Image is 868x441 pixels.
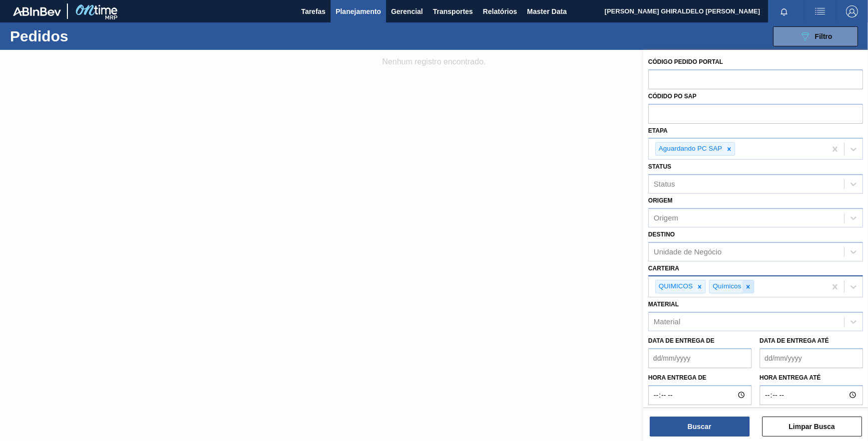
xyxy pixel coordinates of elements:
input: dd/mm/yyyy [760,348,863,368]
label: Data de Entrega até [760,337,829,344]
label: Códido PO SAP [648,93,697,100]
input: dd/mm/yyyy [648,348,752,368]
div: Químicos [710,280,743,293]
span: Filtro [815,32,833,40]
span: Planejamento [336,5,381,17]
label: Origem [648,197,673,204]
div: Unidade de Negócio [654,247,722,256]
button: Notificações [768,4,800,18]
span: Tarefas [301,5,326,17]
button: Filtro [773,26,858,46]
label: Carteira [648,265,679,272]
label: Hora entrega até [760,371,863,385]
label: Data de Entrega de [648,337,715,344]
span: Transportes [433,5,473,17]
img: Logout [846,5,858,17]
div: QUIMICOS [656,280,694,293]
img: TNhmsLtSVTkK8tSr43FrP2fwEKptu5GPRR3wAAAABJRU5ErkJggg== [13,7,61,16]
h1: Pedidos [10,30,157,42]
div: Status [654,180,675,189]
label: Código Pedido Portal [648,58,723,65]
div: Origem [654,214,678,222]
span: Gerencial [391,5,423,17]
div: Material [654,318,680,326]
span: Relatórios [483,5,517,17]
label: Status [648,163,671,170]
label: Etapa [648,127,668,134]
span: Master Data [527,5,566,17]
label: Hora entrega de [648,371,752,385]
img: userActions [814,5,826,17]
label: Destino [648,231,675,238]
div: Aguardando PC SAP [656,143,724,155]
label: Material [648,301,679,308]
